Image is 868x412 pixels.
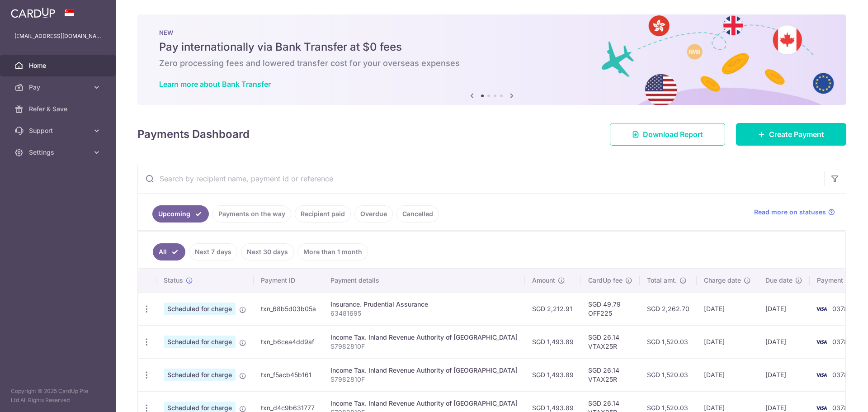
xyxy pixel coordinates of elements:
[29,61,89,70] span: Home
[765,276,793,285] span: Due date
[29,83,89,92] span: Pay
[758,358,810,391] td: [DATE]
[736,123,846,146] a: Create Payment
[697,358,758,391] td: [DATE]
[159,58,825,69] h6: Zero processing fees and lowered transfer cost for your overseas expenses
[164,336,236,348] span: Scheduled for charge
[396,205,439,223] a: Cancelled
[330,309,518,318] p: 63481695
[832,371,848,379] span: 0378
[525,358,581,391] td: SGD 1,493.89
[330,300,518,309] div: Insurance. Prudential Assurance
[330,399,518,408] div: Income Tax. Inland Revenue Authority of [GEOGRAPHIC_DATA]
[581,292,640,325] td: SGD 49.79 OFF225
[14,32,101,41] p: [EMAIL_ADDRESS][DOMAIN_NAME]
[697,292,758,325] td: [DATE]
[323,269,525,292] th: Payment details
[640,292,697,325] td: SGD 2,262.70
[697,325,758,358] td: [DATE]
[812,369,830,380] img: Bank Card
[532,276,555,285] span: Amount
[153,243,185,260] a: All
[330,342,518,351] p: S7982810F
[295,205,351,223] a: Recipient paid
[754,208,835,217] a: Read more on statuses
[212,205,291,223] a: Payments on the way
[525,325,581,358] td: SGD 1,493.89
[330,375,518,384] p: S7982810F
[330,333,518,342] div: Income Tax. Inland Revenue Authority of [GEOGRAPHIC_DATA]
[138,164,824,193] input: Search by recipient name, payment id or reference
[832,305,848,313] span: 0378
[812,336,830,347] img: Bank Card
[164,369,236,381] span: Scheduled for charge
[810,385,859,407] iframe: Opens a widget where you can find more information
[159,80,271,89] a: Learn more about Bank Transfer
[254,292,323,325] td: txn_68b5d03b05a
[758,292,810,325] td: [DATE]
[647,276,677,285] span: Total amt.
[254,269,323,292] th: Payment ID
[152,205,209,223] a: Upcoming
[241,243,294,260] a: Next 30 days
[159,29,825,36] p: NEW
[754,208,826,217] span: Read more on statuses
[137,126,250,142] h4: Payments Dashboard
[354,205,393,223] a: Overdue
[581,325,640,358] td: SGD 26.14 VTAX25R
[164,303,236,315] span: Scheduled for charge
[832,338,848,346] span: 0378
[610,123,725,146] a: Download Report
[812,303,830,314] img: Bank Card
[640,358,697,391] td: SGD 1,520.03
[137,14,846,105] img: Bank transfer banner
[832,404,848,412] span: 0378
[525,292,581,325] td: SGD 2,212.91
[643,129,703,140] span: Download Report
[189,243,237,260] a: Next 7 days
[297,243,368,260] a: More than 1 month
[254,325,323,358] td: txn_b6cea4dd9af
[330,366,518,375] div: Income Tax. Inland Revenue Authority of [GEOGRAPHIC_DATA]
[29,148,89,157] span: Settings
[769,129,824,140] span: Create Payment
[581,358,640,391] td: SGD 26.14 VTAX25R
[164,276,183,285] span: Status
[29,104,89,114] span: Refer & Save
[29,126,89,135] span: Support
[588,276,623,285] span: CardUp fee
[758,325,810,358] td: [DATE]
[159,40,825,54] h5: Pay internationally via Bank Transfer at $0 fees
[11,7,55,18] img: CardUp
[254,358,323,391] td: txn_f5acb45b161
[704,276,741,285] span: Charge date
[640,325,697,358] td: SGD 1,520.03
